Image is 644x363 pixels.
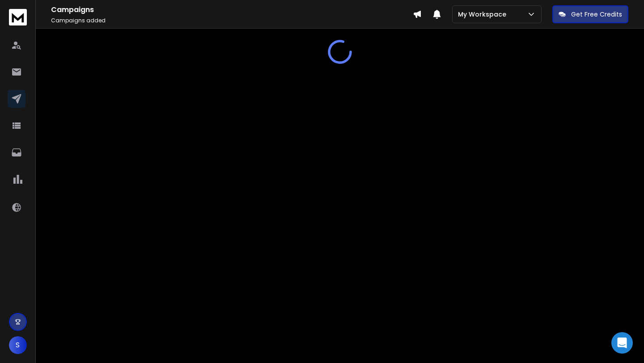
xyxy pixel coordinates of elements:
p: Campaigns added [51,17,413,24]
p: Get Free Credits [571,10,622,19]
img: logo [9,9,27,25]
button: S [9,336,27,354]
h1: Campaigns [51,4,413,15]
button: Get Free Credits [552,5,628,23]
p: My Workspace [458,10,510,19]
div: Open Intercom Messenger [611,332,633,354]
